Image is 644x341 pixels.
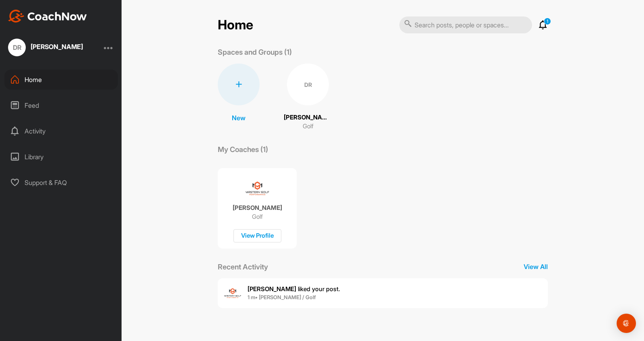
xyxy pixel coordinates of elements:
[4,147,118,167] div: Library
[233,204,282,212] p: [PERSON_NAME]
[284,64,332,131] a: DR[PERSON_NAME]Golf
[218,17,253,33] h2: Home
[252,213,263,221] p: Golf
[218,261,268,272] p: Recent Activity
[8,10,87,23] img: CoachNow
[4,70,118,90] div: Home
[245,176,270,201] img: coach avatar
[287,64,329,105] div: DR
[248,294,316,300] b: 1 m • [PERSON_NAME] / Golf
[617,314,636,333] div: Open Intercom Messenger
[284,113,332,122] p: [PERSON_NAME]
[544,18,551,25] p: 1
[218,47,292,58] p: Spaces and Groups (1)
[4,173,118,193] div: Support & FAQ
[232,113,246,123] p: New
[31,43,83,50] div: [PERSON_NAME]
[4,95,118,115] div: Feed
[248,285,340,293] span: liked your post .
[248,285,296,293] b: [PERSON_NAME]
[233,229,281,242] div: View Profile
[224,284,242,302] img: user avatar
[218,144,268,155] p: My Coaches (1)
[4,121,118,141] div: Activity
[8,39,26,56] div: DR
[399,16,532,33] input: Search posts, people or spaces...
[524,262,548,271] p: View All
[303,122,314,131] p: Golf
